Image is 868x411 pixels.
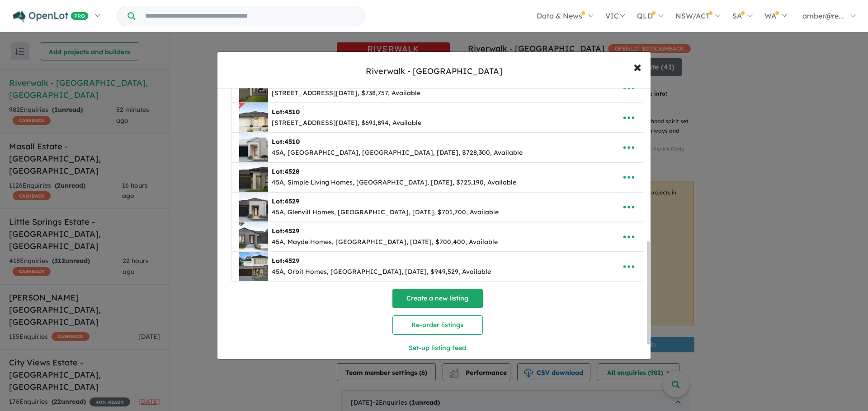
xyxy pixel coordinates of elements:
div: 45A, [GEOGRAPHIC_DATA], [GEOGRAPHIC_DATA], [DATE], $728,300, Available [272,148,523,158]
div: Riverwalk - [GEOGRAPHIC_DATA] [366,65,502,77]
img: Riverwalk%20-%20Werribee%20-%20Lot%204529___1758506364.JPG [239,252,268,281]
span: 4529 [284,227,299,235]
img: Riverwalk%20-%20Werribee%20-%20Lot%204529___1758506251.JPG [239,222,268,251]
span: 4510 [284,108,300,116]
span: 4510 [284,138,300,146]
img: Openlot PRO Logo White [13,11,89,22]
div: 45A, Mayde Homes, [GEOGRAPHIC_DATA], [DATE], $700,400, Available [272,237,498,248]
b: Lot: [272,197,299,205]
b: Lot: [272,167,299,175]
img: Riverwalk%20-%20Werribee%20-%20Lot%204529___1758506143.JPG [239,193,268,222]
span: × [633,57,642,76]
div: 45A, Orbit Homes, [GEOGRAPHIC_DATA], [DATE], $949,529, Available [272,267,491,277]
div: 45A, Glenvill Homes, [GEOGRAPHIC_DATA], [DATE], $701,700, Available [272,207,499,218]
div: 45A, Simple Living Homes, [GEOGRAPHIC_DATA], [DATE], $725,190, Available [272,177,516,188]
b: Lot: [272,227,299,235]
span: 4529 [284,257,299,265]
div: [STREET_ADDRESS][DATE], $691,894, Available [272,118,421,129]
b: Lot: [272,138,300,146]
div: [STREET_ADDRESS][DATE], $738,757, Available [272,88,420,99]
span: 4529 [284,197,299,205]
button: Set-up listing feed [335,338,541,358]
span: 4528 [284,167,299,175]
button: Re-order listings [392,315,483,335]
b: Lot: [272,257,299,265]
img: Riverwalk%20-%20Werribee%20-%20Lot%204510___1758505369.JPG [239,133,268,162]
img: Riverwalk%20-%20Werribee%20-%20Lot%204528___1758506021.JPG [239,163,268,192]
span: amber@re... [802,11,844,20]
b: Lot: [272,108,300,116]
button: Link listings [335,358,541,377]
img: Riverwalk%20-%20Werribee%20-%20Lot%204510___1758505266.JPG [239,103,268,132]
button: Create a new listing [392,289,483,308]
input: Try estate name, suburb, builder or developer [137,6,363,26]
